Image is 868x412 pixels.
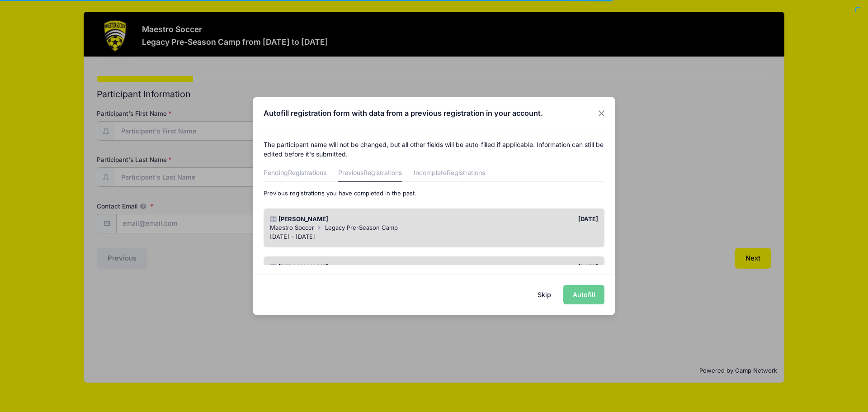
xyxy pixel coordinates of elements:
span: Registrations [363,169,402,176]
button: Skip [528,285,561,304]
span: Maestro Soccer [270,224,314,231]
div: [PERSON_NAME] [265,215,434,224]
p: The participant name will not be changed, but all other fields will be auto-filled if applicable.... [264,140,605,159]
div: [DATE] [434,215,603,224]
a: Previous [338,166,402,182]
a: Incomplete [414,166,485,182]
span: Registrations [288,169,326,176]
h4: Autofill registration form with data from a previous registration in your account. [264,108,543,118]
span: Registrations [447,169,485,176]
p: Previous registrations you have completed in the past. [264,189,605,198]
span: Legacy Pre-Season Camp [325,224,398,231]
div: [DATE] [434,263,603,272]
div: [DATE] - [DATE] [270,232,599,242]
a: Pending [264,166,326,182]
button: Close [594,105,610,121]
div: [PERSON_NAME] [265,263,434,272]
